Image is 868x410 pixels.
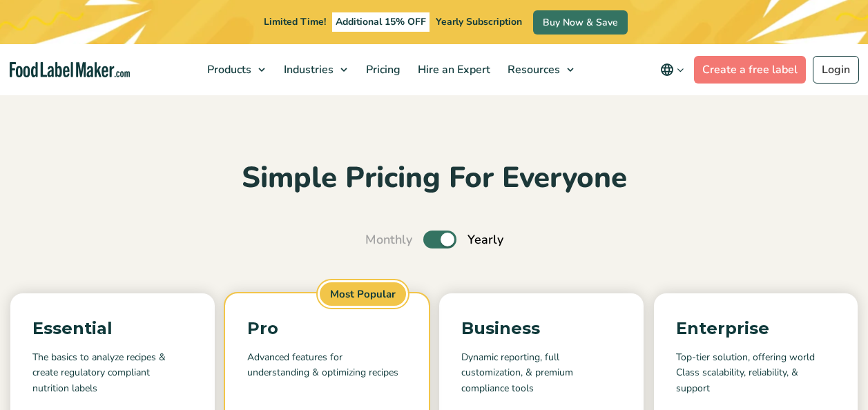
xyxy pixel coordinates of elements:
[358,44,406,95] a: Pricing
[503,62,561,77] span: Resources
[362,62,402,77] span: Pricing
[32,315,193,342] p: Essential
[203,62,253,77] span: Products
[436,15,522,28] span: Yearly Subscription
[694,56,806,84] a: Create a free label
[533,10,628,35] a: Buy Now & Save
[676,350,836,396] p: Top-tier solution, offering world Class scalability, reliability, & support
[264,15,326,28] span: Limited Time!
[414,62,492,77] span: Hire an Expert
[813,56,859,84] a: Login
[247,315,407,342] p: Pro
[409,44,496,95] a: Hire an Expert
[10,159,858,197] h2: Simple Pricing For Everyone
[365,231,412,249] span: Monthly
[423,231,456,248] label: Toggle
[461,350,621,396] p: Dynamic reporting, full customization, & premium compliance tools
[199,44,272,95] a: Products
[461,315,621,342] p: Business
[676,315,836,342] p: Enterprise
[32,350,193,396] p: The basics to analyze recipes & create regulatory compliant nutrition labels
[467,231,503,249] span: Yearly
[499,44,581,95] a: Resources
[332,12,430,32] span: Additional 15% OFF
[247,350,407,381] p: Advanced features for understanding & optimizing recipes
[276,44,354,95] a: Industries
[280,62,335,77] span: Industries
[318,280,408,309] span: Most Popular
